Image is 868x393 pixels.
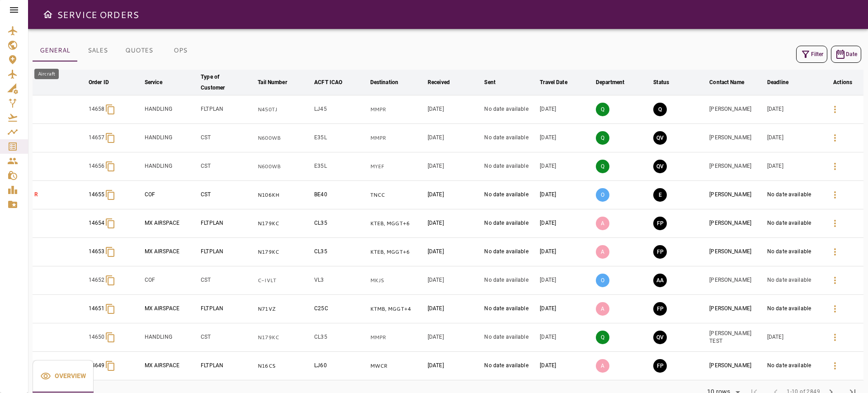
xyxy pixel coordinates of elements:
p: N450TJ [258,106,311,114]
button: QUOTE VALIDATED [653,331,667,344]
p: N179KC [258,334,311,341]
td: [DATE] [538,295,594,323]
button: Details [824,127,846,149]
td: FLTPLAN [199,95,256,124]
span: Sent [484,77,507,88]
td: No date available [482,266,538,295]
p: 14652 [89,276,105,284]
p: 14649 [89,362,105,369]
td: [PERSON_NAME] [708,209,765,238]
td: [DATE] [538,124,594,152]
button: QUOTING [653,103,667,116]
button: Details [824,184,846,206]
p: TNCC [370,191,424,199]
td: No date available [765,181,822,209]
button: Details [824,213,846,234]
button: QUOTES [118,40,160,62]
td: [DATE] [426,95,483,124]
div: ACFT ICAO [314,77,342,88]
p: N106KH [258,191,311,199]
button: Date [831,46,861,63]
p: MKJS [370,277,424,284]
td: [DATE] [426,323,483,352]
button: Details [824,327,846,348]
td: [DATE] [765,323,822,352]
td: [DATE] [538,95,594,124]
td: No date available [482,295,538,323]
p: KTEB, MGGT, KTEB, MGGT, KTEB, MGGT, KTEB, MGGT [370,248,424,256]
td: No date available [482,209,538,238]
p: N179KC [258,248,311,256]
button: Details [824,355,846,377]
td: FLTPLAN [199,352,256,380]
td: CST [199,323,256,352]
td: No date available [482,181,538,209]
p: 14653 [89,248,105,256]
div: Deadline [767,77,788,88]
button: OPS [160,40,201,62]
div: Order ID [89,77,109,88]
td: [PERSON_NAME] [708,124,765,152]
p: Q [596,103,609,116]
td: [DATE] [426,295,483,323]
div: Status [653,77,669,88]
td: [DATE] [765,95,822,124]
p: MYEF [370,163,424,170]
p: 14655 [89,191,105,199]
td: CST [199,152,256,181]
td: [DATE] [538,352,594,380]
p: 14658 [89,105,105,113]
td: [DATE] [538,181,594,209]
button: FINAL PREPARATION [653,302,667,316]
td: HANDLING [143,124,199,152]
button: FINAL PREPARATION [653,245,667,259]
div: basic tabs example [33,40,201,62]
div: Contact Name [709,77,744,88]
p: KTMB, MGGT, KLRD, MGGT, KTMB, MGGT [370,305,424,313]
td: E35L [312,152,368,181]
td: [DATE] [426,124,483,152]
td: [PERSON_NAME] [708,95,765,124]
td: C25C [312,295,368,323]
td: [PERSON_NAME] [708,295,765,323]
td: [DATE] [765,152,822,181]
p: N16CS [258,362,311,370]
p: 14654 [89,219,105,227]
td: [PERSON_NAME] [708,238,765,266]
td: [DATE] [426,152,483,181]
div: Sent [484,77,495,88]
td: FLTPLAN [199,209,256,238]
p: A [596,245,609,259]
span: Deadline [767,77,800,88]
td: [DATE] [538,323,594,352]
td: No date available [482,352,538,380]
div: Service [145,77,162,88]
p: N600WB [258,163,311,170]
td: No date available [482,95,538,124]
td: No date available [482,152,538,181]
td: No date available [482,323,538,352]
button: SALES [77,40,118,62]
button: Details [824,270,846,291]
td: MX AIRSPACE [143,352,199,380]
button: QUOTE VALIDATED [653,160,667,173]
div: Travel Date [540,77,567,88]
div: Aircraft [34,69,59,79]
td: No date available [765,295,822,323]
td: [DATE] [426,266,483,295]
p: MWCR [370,362,424,370]
td: FLTPLAN [199,295,256,323]
button: Details [824,241,846,263]
p: 14650 [89,333,105,341]
td: HANDLING [143,323,199,352]
span: Type of Customer [201,71,254,93]
td: MX AIRSPACE [143,295,199,323]
td: CST [199,181,256,209]
p: Q [596,331,609,344]
p: O [596,274,609,287]
td: CST [199,266,256,295]
td: VL3 [312,266,368,295]
p: C-IVLT [258,277,311,284]
button: FINAL PREPARATION [653,217,667,230]
td: [PERSON_NAME] [708,266,765,295]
